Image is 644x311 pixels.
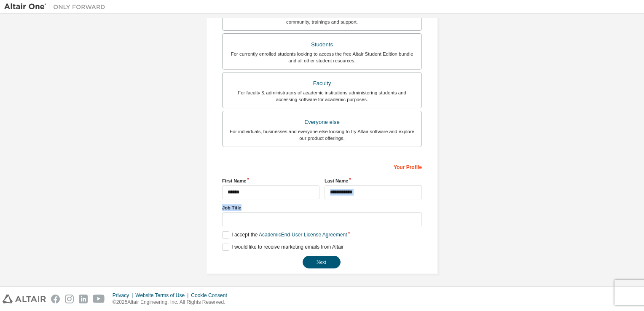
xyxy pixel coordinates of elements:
[191,292,232,299] div: Cookie Consent
[4,3,110,11] img: Altair One
[228,39,416,51] div: Students
[113,299,232,306] p: © 2025 Altair Engineering, Inc. All Rights Reserved.
[93,295,105,303] img: youtube.svg
[325,177,422,184] label: Last Name
[135,292,191,299] div: Website Terms of Use
[222,204,422,211] label: Job Title
[222,231,347,239] label: I accept the
[303,256,341,268] button: Next
[222,160,422,173] div: Your Profile
[3,295,46,303] img: altair_logo.svg
[222,244,343,251] label: I would like to receive marketing emails from Altair
[228,128,416,142] div: For individuals, businesses and everyone else looking to try Altair software and explore our prod...
[79,295,88,303] img: linkedin.svg
[228,89,416,103] div: For faculty & administrators of academic institutions administering students and accessing softwa...
[228,116,416,128] div: Everyone else
[222,177,319,184] label: First Name
[228,12,416,25] div: For existing customers looking to access software downloads, HPC resources, community, trainings ...
[51,295,60,303] img: facebook.svg
[228,51,416,64] div: For currently enrolled students looking to access the free Altair Student Edition bundle and all ...
[228,78,416,89] div: Faculty
[113,292,135,299] div: Privacy
[65,295,74,303] img: instagram.svg
[259,232,347,238] a: Academic End-User License Agreement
